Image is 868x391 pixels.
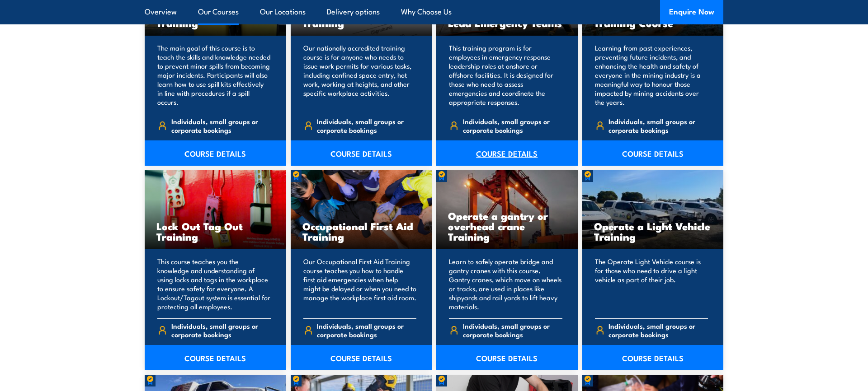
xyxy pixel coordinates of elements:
[436,345,578,370] a: COURSE DETAILS
[156,7,274,28] h3: Initial Spill Response Training
[594,221,712,242] h3: Operate a Light Vehicle Training
[449,257,562,311] p: Learn to safely operate bridge and gantry cranes with this course. Gantry cranes, which move on w...
[463,321,562,339] span: Individuals, small groups or corporate bookings
[145,345,286,370] a: COURSE DETAILS
[157,43,271,107] p: The main goal of this course is to teach the skills and knowledge needed to prevent minor spills ...
[303,43,417,107] p: Our nationally accredited training course is for anyone who needs to issue work permits for vario...
[302,221,420,242] h3: Occupational First Aid Training
[156,221,274,242] h3: Lock Out Tag Out Training
[594,7,712,28] h3: Learning from Disaster Training Course
[595,257,708,311] p: The Operate Light Vehicle course is for those who need to drive a light vehicle as part of their ...
[448,210,566,242] h3: Operate a gantry or overhead crane Training
[291,345,432,370] a: COURSE DETAILS
[157,257,271,311] p: This course teaches you the knowledge and understanding of using locks and tags in the workplace ...
[582,140,724,166] a: COURSE DETAILS
[609,117,708,134] span: Individuals, small groups or corporate bookings
[609,321,708,339] span: Individuals, small groups or corporate bookings
[317,117,416,134] span: Individuals, small groups or corporate bookings
[317,321,416,339] span: Individuals, small groups or corporate bookings
[582,345,724,370] a: COURSE DETAILS
[449,43,562,107] p: This training program is for employees in emergency response leadership roles at onshore or offsh...
[302,7,420,28] h3: Issue Work Permits Training
[436,140,578,166] a: COURSE DETAILS
[171,117,271,134] span: Individuals, small groups or corporate bookings
[171,321,271,339] span: Individuals, small groups or corporate bookings
[595,43,708,107] p: Learning from past experiences, preventing future incidents, and enhancing the health and safety ...
[463,117,562,134] span: Individuals, small groups or corporate bookings
[303,257,417,311] p: Our Occupational First Aid Training course teaches you how to handle first aid emergencies when h...
[291,140,432,166] a: COURSE DETAILS
[448,18,566,28] h3: Lead Emergency Teams
[145,140,286,166] a: COURSE DETAILS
